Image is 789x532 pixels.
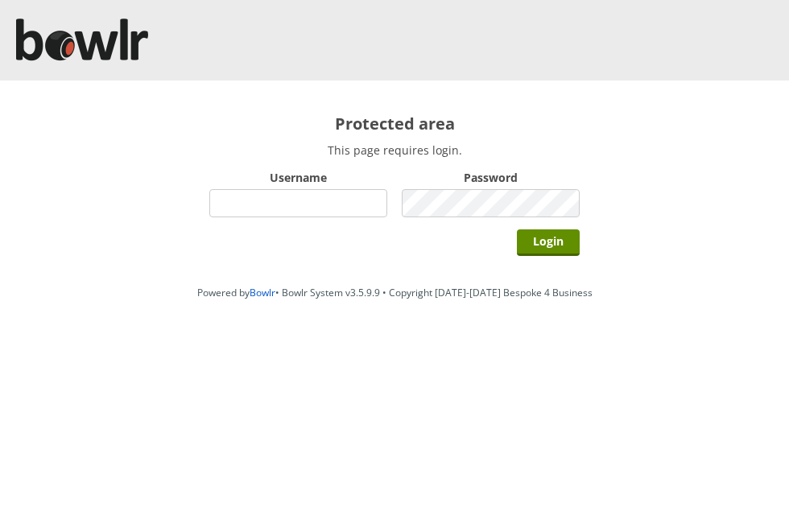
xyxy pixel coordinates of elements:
a: Bowlr [250,286,275,299]
p: This page requires login. [209,142,580,158]
label: Password [402,170,580,185]
h2: Protected area [209,113,580,134]
input: Login [517,229,580,256]
span: Powered by • Bowlr System v3.5.9.9 • Copyright [DATE]-[DATE] Bespoke 4 Business [197,286,593,299]
label: Username [209,170,387,185]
